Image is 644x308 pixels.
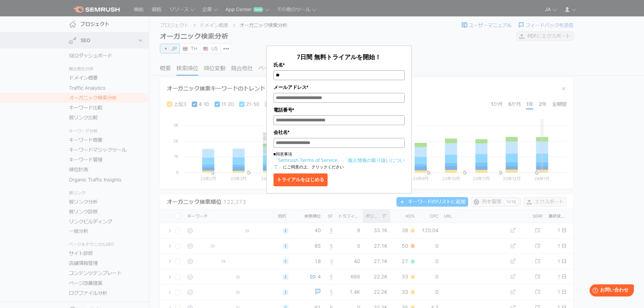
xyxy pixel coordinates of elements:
[273,157,342,163] a: 「Semrush Terms of Service」
[273,173,328,186] button: トライアルをはじめる
[273,151,405,170] p: ■同意事項 にご同意の上、クリックください
[273,157,405,170] a: 「個人情報の取り扱いについて」
[584,282,637,301] iframe: Help widget launcher
[297,53,381,61] span: 7日間 無料トライアルを開始！
[273,106,405,114] label: 電話番号*
[273,84,405,91] label: メールアドレス*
